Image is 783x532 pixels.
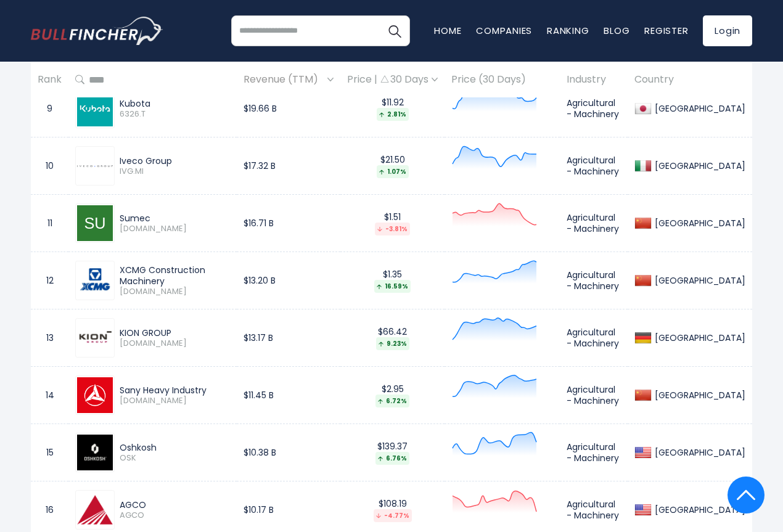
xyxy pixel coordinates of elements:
[644,24,688,37] a: Register
[560,62,628,98] th: Industry
[652,332,745,343] div: [GEOGRAPHIC_DATA]
[120,287,230,297] span: [DOMAIN_NAME]
[652,275,745,286] div: [GEOGRAPHIC_DATA]
[31,17,163,45] img: bullfincher logo
[31,309,68,367] td: 13
[77,377,113,413] img: 600031.SS.png
[31,80,68,137] td: 9
[120,385,230,396] div: Sany Heavy Industry
[237,424,340,481] td: $10.38 B
[77,263,113,298] img: 000425.SZ.png
[560,80,628,137] td: Agricultural - Machinery
[375,223,410,235] div: -3.81%
[652,504,745,515] div: [GEOGRAPHIC_DATA]
[237,367,340,424] td: $11.45 B
[31,195,68,252] td: 11
[120,166,230,177] span: IVG.MI
[77,165,113,167] img: IVG.MI.png
[120,510,230,521] span: AGCO
[237,309,340,367] td: $13.17 B
[376,337,409,350] div: 9.23%
[120,499,230,510] div: AGCO
[375,452,409,465] div: 6.76%
[604,24,629,37] a: Blog
[237,252,340,309] td: $13.20 B
[347,269,438,293] div: $1.35
[560,252,628,309] td: Agricultural - Machinery
[347,441,438,465] div: $139.37
[244,70,324,89] span: Revenue (TTM)
[31,367,68,424] td: 14
[120,224,230,234] span: [DOMAIN_NAME]
[31,62,68,98] th: Rank
[374,509,412,522] div: -4.77%
[77,320,113,356] img: KGX.DE.png
[652,218,745,229] div: [GEOGRAPHIC_DATA]
[120,264,230,287] div: XCMG Construction Machinery
[31,424,68,481] td: 15
[347,211,438,235] div: $1.51
[31,17,163,45] a: Go to homepage
[560,195,628,252] td: Agricultural - Machinery
[120,98,230,109] div: Kubota
[31,137,68,195] td: 10
[77,435,113,470] img: OSK.png
[347,154,438,178] div: $21.50
[120,109,230,120] span: 6326.T
[374,280,411,293] div: 16.59%
[652,160,745,171] div: [GEOGRAPHIC_DATA]
[377,108,409,121] div: 2.81%
[77,91,113,126] img: 6326.T.jpeg
[77,492,113,528] img: AGCO.png
[237,80,340,137] td: $19.66 B
[560,367,628,424] td: Agricultural - Machinery
[628,62,752,98] th: Country
[120,327,230,338] div: KION GROUP
[560,137,628,195] td: Agricultural - Machinery
[347,97,438,121] div: $11.92
[560,309,628,367] td: Agricultural - Machinery
[120,396,230,406] span: [DOMAIN_NAME]
[652,447,745,458] div: [GEOGRAPHIC_DATA]
[31,252,68,309] td: 12
[560,424,628,481] td: Agricultural - Machinery
[237,195,340,252] td: $16.71 B
[347,326,438,350] div: $66.42
[347,498,438,522] div: $108.19
[652,103,745,114] div: [GEOGRAPHIC_DATA]
[375,395,409,407] div: 6.72%
[120,453,230,464] span: OSK
[237,137,340,195] td: $17.32 B
[476,24,532,37] a: Companies
[347,383,438,407] div: $2.95
[652,390,745,401] div: [GEOGRAPHIC_DATA]
[434,24,461,37] a: Home
[379,15,410,46] button: Search
[377,165,409,178] div: 1.07%
[120,213,230,224] div: Sumec
[445,62,560,98] th: Price (30 Days)
[120,442,230,453] div: Oshkosh
[703,15,752,46] a: Login
[120,338,230,349] span: [DOMAIN_NAME]
[547,24,589,37] a: Ranking
[120,155,230,166] div: Iveco Group
[347,73,438,86] div: Price | 30 Days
